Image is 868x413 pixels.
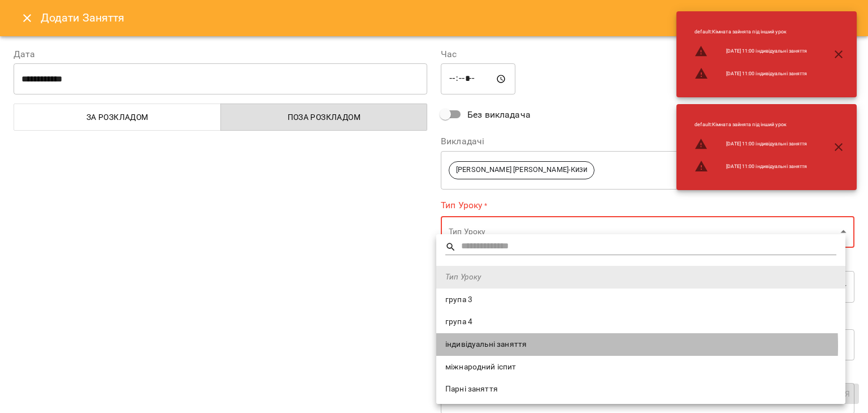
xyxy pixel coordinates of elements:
[685,24,816,40] li: default : Кімната зайнята під інший урок
[445,339,836,350] span: індивідуальні заняття
[685,155,816,178] li: [DATE] 11:00 індивідуальні заняття
[445,362,836,373] span: міжнародний іспит
[445,316,836,328] span: група 4
[445,272,836,283] span: Тип Уроку
[685,133,816,156] li: [DATE] 11:00 індивідуальні заняття
[685,117,816,133] li: default : Кімната зайнята під інший урок
[445,384,836,395] span: Парні заняття
[445,294,836,306] span: група 3
[685,62,816,85] li: [DATE] 11:00 індивідуальні заняття
[685,40,816,63] li: [DATE] 11:00 індивідуальні заняття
